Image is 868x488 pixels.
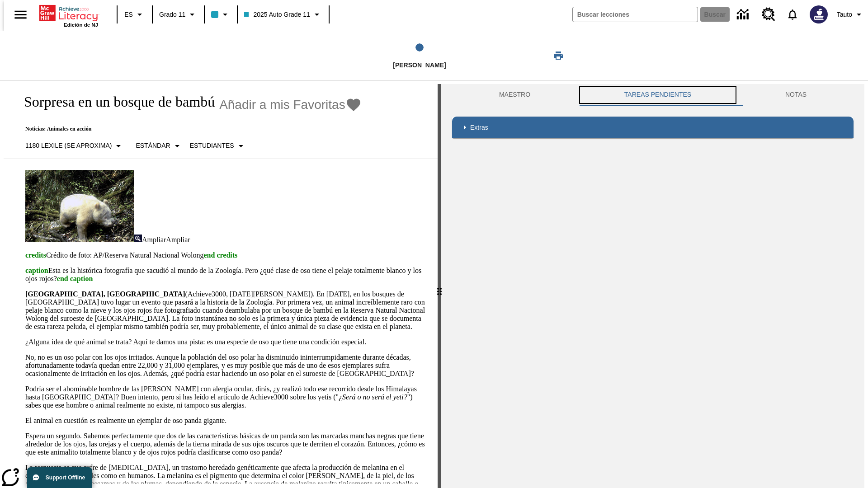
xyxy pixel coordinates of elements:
p: El animal en cuestión es realmente un ejemplar de oso panda gigante. [25,417,427,425]
button: Support Offline [27,467,92,488]
div: Portada [39,3,98,28]
button: TAREAS PENDIENTES [577,84,738,106]
button: NOTAS [738,84,854,106]
span: Tauto [837,10,852,19]
p: Estudiantes [190,141,234,150]
button: Clase: 2025 Auto Grade 11, Selecciona una clase [241,6,325,23]
p: Noticias: Animales en acción [14,126,362,132]
span: [PERSON_NAME] [393,61,446,69]
img: los pandas albinos en China a veces son confundidos con osos polares [25,170,134,242]
span: end caption [57,275,93,282]
p: 1180 Lexile (Se aproxima) [25,141,112,150]
button: El color de la clase es azul claro. Cambiar el color de la clase. [208,6,234,23]
span: ES [124,10,133,19]
a: Notificaciones [781,3,804,26]
em: ¿Será o no será el yeti? [339,393,407,401]
span: caption [25,267,48,274]
button: Abrir el menú lateral [7,1,34,28]
button: Grado: Grado 11, Elige un grado [156,6,201,23]
p: No, no es un oso polar con los ojos irritados. Aunque la población del oso polar ha disminuido in... [25,353,427,378]
span: Grado 11 [159,10,185,19]
span: credits [25,251,46,259]
p: Podría ser el abominable hombre de las [PERSON_NAME] con alergia ocular, dirás, ¿y realizó todo e... [25,385,427,409]
span: Edición de NJ [64,22,98,28]
input: Buscar campo [573,7,698,22]
button: Escoja un nuevo avatar [804,3,833,26]
img: Ampliar [134,235,142,242]
a: Centro de información [731,2,756,27]
button: Maestro [452,84,577,106]
button: Seleccionar estudiante [186,138,250,154]
span: end credits [203,251,237,259]
button: Perfil/Configuración [833,6,868,23]
span: Ampliar [142,236,166,244]
span: Añadir a mis Favoritas [219,98,345,112]
div: Extras [452,117,854,138]
p: Espera un segundo. Sabemos perfectamente que dos de las caracteristicas básicas de un panda son l... [25,432,427,456]
strong: [GEOGRAPHIC_DATA], [GEOGRAPHIC_DATA] [25,290,185,298]
a: Centro de recursos, Se abrirá en una pestaña nueva. [756,2,781,27]
img: Avatar [810,5,828,23]
h1: Sorpresa en un bosque de bambú [14,94,215,110]
button: Lenguaje: ES, Selecciona un idioma [120,6,149,23]
div: Pulsa la tecla de intro o la barra espaciadora y luego presiona las flechas de derecha e izquierd... [438,84,441,488]
p: Crédito de foto: AP/Reserva Natural Nacional Wolong [25,251,427,259]
p: Esta es la histórica fotografía que sacudió al mundo de la Zoología. Pero ¿qué clase de oso tiene... [25,267,427,283]
p: (Achieve3000, [DATE][PERSON_NAME]). En [DATE], en los bosques de [GEOGRAPHIC_DATA] tuvo lugar un ... [25,290,427,331]
button: Imprimir [544,47,573,64]
p: Estándar [136,141,170,150]
span: Support Offline [46,474,85,481]
p: Extras [470,123,488,132]
button: Tipo de apoyo, Estándar [132,138,186,154]
div: reading [4,84,438,483]
div: activity [441,84,864,488]
button: Seleccione Lexile, 1180 Lexile (Se aproxima) [22,138,127,154]
button: Lee step 1 of 1 [302,31,537,80]
div: Instructional Panel Tabs [452,84,854,106]
span: Ampliar [166,236,190,244]
span: 2025 Auto Grade 11 [244,10,310,19]
p: ¿Alguna idea de qué animal se trata? Aquí te damos una pista: es una especie de oso que tiene una... [25,338,427,346]
button: Añadir a mis Favoritas - Sorpresa en un bosque de bambú [219,97,362,113]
